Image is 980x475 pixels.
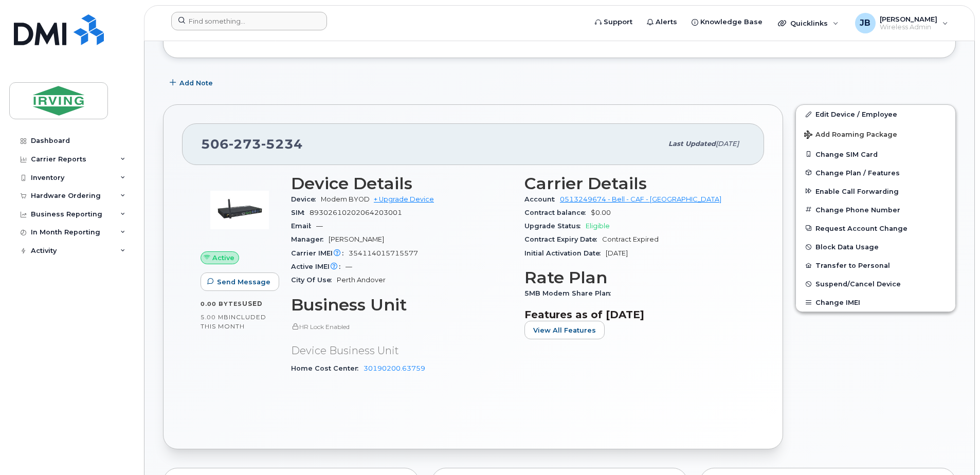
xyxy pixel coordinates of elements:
[291,235,329,243] span: Manager
[796,238,955,256] button: Block Data Usage
[291,222,316,230] span: Email
[588,12,640,32] a: Support
[291,249,349,257] span: Carrier IMEI
[796,256,955,275] button: Transfer to Personal
[179,78,213,88] span: Add Note
[533,325,596,335] span: View All Features
[291,174,512,193] h3: Device Details
[815,280,901,288] span: Suspend/Cancel Device
[201,300,242,307] span: 0.00 Bytes
[201,136,303,152] span: 506
[242,300,263,307] span: used
[848,13,955,33] div: Jim Briggs
[796,219,955,238] button: Request Account Change
[700,17,763,27] span: Knowledge Base
[316,222,323,230] span: —
[291,195,321,203] span: Device
[524,321,605,339] button: View All Features
[209,179,270,241] img: image20231002-3703462-17jv5az.jpeg
[201,314,229,321] span: 5.00 MB
[524,222,586,230] span: Upgrade Status
[880,15,937,23] span: [PERSON_NAME]
[201,272,279,291] button: Send Message
[524,308,746,321] h3: Features as of [DATE]
[524,289,616,297] span: 5MB Modem Share Plan
[524,195,560,203] span: Account
[291,364,364,372] span: Home Cost Center
[217,277,270,287] span: Send Message
[337,276,386,284] span: Perth Andover
[346,263,352,270] span: —
[606,249,628,257] span: [DATE]
[291,276,337,284] span: City Of Use
[291,296,512,314] h3: Business Unit
[163,74,222,92] button: Add Note
[880,23,937,31] span: Wireless Admin
[171,12,327,30] input: Find something...
[815,187,899,195] span: Enable Call Forwarding
[586,222,610,230] span: Eligible
[796,182,955,200] button: Enable Call Forwarding
[349,249,418,257] span: 354114015715577
[201,313,266,330] span: included this month
[860,17,870,29] span: JB
[524,249,606,257] span: Initial Activation Date
[291,209,310,216] span: SIM
[656,17,677,27] span: Alerts
[640,12,684,32] a: Alerts
[602,235,659,243] span: Contract Expired
[229,136,261,152] span: 273
[524,235,602,243] span: Contract Expiry Date
[291,263,346,270] span: Active IMEI
[291,322,512,331] p: HR Lock Enabled
[716,140,739,148] span: [DATE]
[329,235,384,243] span: [PERSON_NAME]
[524,209,591,216] span: Contract balance
[374,195,434,203] a: + Upgrade Device
[212,253,234,263] span: Active
[261,136,303,152] span: 5234
[291,343,512,358] p: Device Business Unit
[668,140,716,148] span: Last updated
[524,174,746,193] h3: Carrier Details
[796,163,955,182] button: Change Plan / Features
[364,364,425,372] a: 30190200.63759
[796,275,955,293] button: Suspend/Cancel Device
[310,209,402,216] span: 89302610202064203001
[804,131,897,140] span: Add Roaming Package
[796,200,955,219] button: Change Phone Number
[560,195,721,203] a: 0513249674 - Bell - CAF - [GEOGRAPHIC_DATA]
[796,123,955,144] button: Add Roaming Package
[796,145,955,163] button: Change SIM Card
[591,209,611,216] span: $0.00
[790,19,828,27] span: Quicklinks
[796,105,955,123] a: Edit Device / Employee
[321,195,370,203] span: Modem BYOD
[796,293,955,312] button: Change IMEI
[524,268,746,287] h3: Rate Plan
[684,12,770,32] a: Knowledge Base
[604,17,632,27] span: Support
[815,169,900,176] span: Change Plan / Features
[771,13,846,33] div: Quicklinks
